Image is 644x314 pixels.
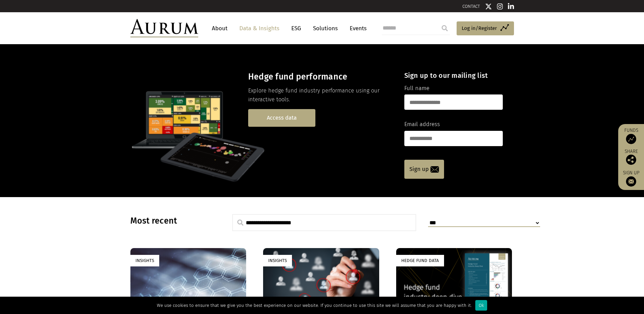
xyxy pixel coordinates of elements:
[622,127,641,144] a: Funds
[288,22,305,35] a: ESG
[310,22,341,35] a: Solutions
[430,166,439,173] img: email-icon
[622,170,641,187] a: Sign up
[626,155,636,165] img: Share this post
[508,3,514,10] img: Linkedin icon
[248,86,392,104] p: Explore hedge fund industry performance using our interactive tools.
[263,255,292,266] div: Insights
[130,216,215,226] h3: Most recent
[396,255,444,266] div: Hedge Fund Data
[462,24,497,32] span: Log in/Register
[130,255,159,266] div: Insights
[237,220,243,226] img: search.svg
[485,3,492,10] img: Twitter icon
[236,22,283,35] a: Data & Insights
[404,71,503,80] h4: Sign up to our mailing list
[438,21,452,35] input: Submit
[404,120,440,129] label: Email address
[208,22,231,35] a: About
[130,19,198,37] img: Aurum
[626,134,636,144] img: Access Funds
[462,4,480,9] a: CONTACT
[497,3,503,10] img: Instagram icon
[404,160,444,179] a: Sign up
[457,21,514,36] a: Log in/Register
[475,300,487,311] div: Ok
[626,176,636,187] img: Sign up to our newsletter
[346,22,367,35] a: Events
[622,149,641,165] div: Share
[248,109,315,126] a: Access data
[404,84,429,93] label: Full name
[248,72,392,82] h3: Hedge fund performance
